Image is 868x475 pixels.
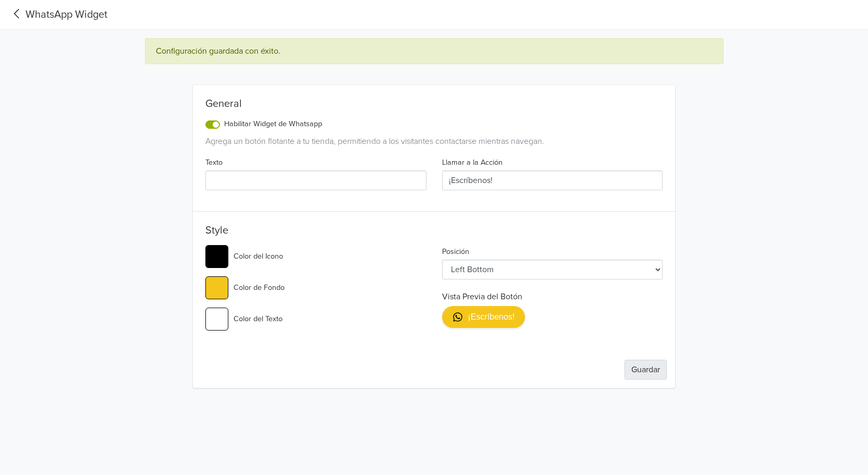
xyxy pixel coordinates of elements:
div: Agrega un botón flotante a tu tienda, permitiendo a los visitantes contactarse mientras navegan. [205,135,663,148]
label: Posición [442,246,469,258]
a: WhatsApp Widget [8,7,107,22]
label: Color del Texto [234,313,283,325]
h5: Style [205,224,663,241]
label: Color del Icono [234,251,283,262]
label: Llamar a la Acción [442,157,503,168]
label: Texto [205,157,223,168]
div: General [205,98,663,114]
span: ¡Escríbenos! [468,311,515,323]
label: Color de Fondo [234,282,285,294]
button: Guardar [625,360,667,380]
div: Configuración guardada con éxito. [145,38,724,64]
a: ¡Escríbenos! [442,306,525,328]
h6: Vista Previa del Botón [442,292,663,302]
label: Habilitar Widget de Whatsapp [224,118,322,130]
